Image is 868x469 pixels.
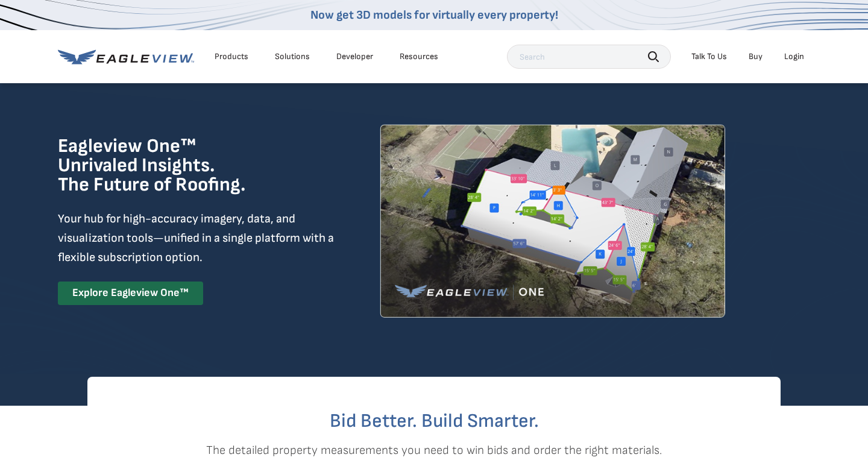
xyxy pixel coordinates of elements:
[87,412,781,431] h2: Bid Better. Build Smarter.
[310,8,558,22] a: Now get 3D models for virtually every property!
[58,209,336,267] p: Your hub for high-accuracy imagery, data, and visualization tools—unified in a single platform wi...
[691,51,727,62] div: Talk To Us
[507,45,671,69] input: Search
[275,51,310,62] div: Solutions
[784,51,804,62] div: Login
[215,51,248,62] div: Products
[58,282,203,305] a: Explore Eagleview One™
[336,51,373,62] a: Developer
[87,441,781,460] p: The detailed property measurements you need to win bids and order the right materials.
[400,51,438,62] div: Resources
[58,137,307,195] h1: Eagleview One™ Unrivaled Insights. The Future of Roofing.
[749,51,763,62] a: Buy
